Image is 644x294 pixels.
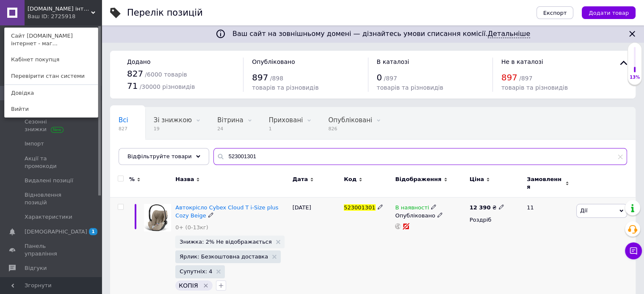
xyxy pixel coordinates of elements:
span: 523001301 [344,204,375,211]
button: Експорт [536,6,574,19]
div: Роздріб [470,216,520,224]
span: 1 [269,126,303,132]
span: Ваш сайт на зовнішньому домені — дізнайтесь умови списання комісії. [232,30,530,38]
a: Довідка [5,85,98,101]
span: Відфільтруйте товари [127,153,192,159]
svg: Закрити [627,29,637,39]
a: Кабінет покупця [5,52,98,68]
span: Додати товар [589,10,629,16]
span: Опубліковано [252,58,295,65]
span: Не в каталозі [501,58,543,65]
a: Автокрісло Cybex Cloud T i-Size plus Cozy Beige [175,204,278,218]
img: Автокрісло Cybex Cloud T i-Size plus Cozy Beige [144,204,171,231]
span: Акції та промокоди [25,155,78,170]
span: Замовлення [527,176,563,191]
span: [DEMOGRAPHIC_DATA] [25,228,87,236]
svg: Видалити мітку [202,282,209,289]
span: KOTUGOROSHKO.KIEV.UA інтернет - магазин дитячих товарів Коляски Автокрісла Кроватки Іграшки [28,5,91,13]
span: 897 [501,72,517,82]
span: 826 [328,126,372,132]
span: / 6000 товарів [145,71,187,78]
span: В каталозі [377,58,409,65]
span: % [129,176,135,183]
span: Зі знижкою [154,116,192,124]
span: Супутніх: 4 [180,269,212,274]
div: ₴ [470,204,504,212]
span: Приховані [269,116,303,124]
span: 19 [154,126,192,132]
span: Відгуки [25,264,47,272]
span: / 897 [384,75,397,82]
div: Опубліковано [395,212,465,220]
b: 12 390 [470,204,491,211]
span: 71 [127,81,138,91]
span: 827 [127,69,143,79]
span: Ціна [470,176,484,183]
div: Перелік позицій [127,8,203,17]
a: Перевірити стан системи [5,68,98,84]
span: товарів та різновидів [377,84,443,91]
a: Сайт [DOMAIN_NAME] інтернет - маг... [5,28,98,52]
span: Видалені позиції [25,177,73,184]
span: / 30000 різновидів [140,83,195,90]
span: Код [344,176,357,183]
span: 1 [89,228,97,235]
span: Відображення [395,176,441,183]
button: Чат з покупцем [625,242,642,259]
span: Імпорт [25,140,44,148]
span: Експорт [543,10,567,16]
span: Опубліковані [328,116,372,124]
div: Ваш ID: 2725918 [28,13,63,20]
span: Знижка: 2% Не відображається [180,239,271,245]
span: Вітрина [217,116,243,124]
a: 0+ (0-13кг) [175,224,208,231]
div: 13% [628,74,641,80]
span: Дата [293,176,308,183]
span: Сезонні знижки [25,118,78,133]
span: В наявності [119,148,158,156]
span: Відновлення позицій [25,191,78,206]
span: / 897 [519,75,532,82]
span: Дії [580,207,587,214]
span: товарів та різновидів [501,84,568,91]
a: Детальніше [488,30,531,38]
span: Панель управління [25,242,78,258]
span: КОПІЯ [179,282,198,289]
span: 827 [119,126,128,132]
span: 24 [217,126,243,132]
span: Ярлик: Безкоштовна доставка [180,254,268,259]
span: Назва [175,176,194,183]
button: Додати товар [582,6,636,19]
span: 0 [377,72,382,82]
span: / 898 [270,75,283,82]
span: 897 [252,72,268,82]
span: Характеристики [25,213,72,221]
span: товарів та різновидів [252,84,318,91]
span: Додано [127,58,150,65]
input: Пошук по назві позиції, артикулу і пошуковим запитам [213,148,627,165]
span: Всі [119,116,128,124]
span: В наявності [395,204,429,213]
a: Вийти [5,101,98,117]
